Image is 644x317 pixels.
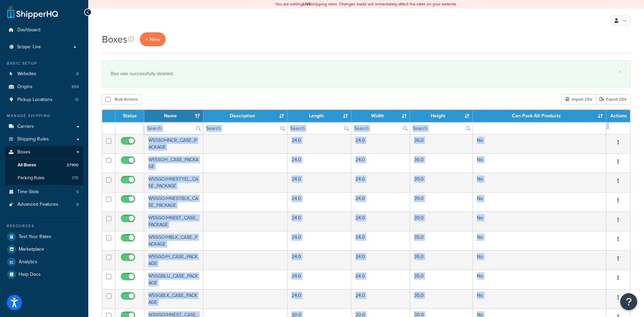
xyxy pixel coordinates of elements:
[288,231,351,250] td: 24.0
[288,212,351,231] td: 24.0
[5,223,83,229] div: Resources
[72,175,78,181] span: 275
[351,231,410,250] td: 24.0
[351,134,410,153] td: 24.0
[17,27,40,33] span: Dashboard
[288,134,351,153] td: 24.0
[288,110,351,122] th: Length : activate to sort column ascending
[288,173,351,192] td: 24.0
[144,173,203,192] td: W55GO/HNESTYEL_CASE_PACKAGE
[144,212,203,231] td: W55GO/HNEST_CASE_PACKAGE
[144,231,203,250] td: W55GO/HBLK_CASE_PACKAGE
[5,186,83,198] li: Time Slots
[111,69,622,79] div: Box was successfully deleted.
[17,189,39,195] span: Time Slots
[76,189,79,195] span: 5
[596,94,630,104] a: Export CSV
[619,69,622,74] a: ×
[144,250,203,270] td: W55GO/H_CASE_PACKAGE
[5,68,83,80] li: Websites
[7,5,58,19] a: ShipperHQ Home
[288,250,351,270] td: 24.0
[288,122,351,134] input: Search
[5,231,83,243] li: Test Your Rates
[72,84,79,90] span: 859
[75,97,79,103] span: 12
[410,134,473,153] td: 36.0
[19,259,37,265] span: Analytics
[5,198,83,211] li: Advanced Features
[473,134,606,153] td: No
[606,110,630,122] th: Actions
[17,71,36,77] span: Websites
[620,293,637,310] button: Open Resource Center
[410,192,473,212] td: 39.0
[5,94,83,106] li: Pickup Locations
[288,270,351,289] td: 24.0
[410,153,473,173] td: 36.0
[288,153,351,173] td: 24.0
[17,149,31,155] span: Boxes
[561,94,596,104] div: Import CSV
[203,122,288,134] input: Search
[410,212,473,231] td: 39.0
[5,68,83,80] a: Websites 8
[5,268,83,281] a: Help Docs
[473,289,606,308] td: No
[5,172,83,184] a: Packing Rules 275
[144,153,203,173] td: W55SOH_CASE_PACKAGE
[351,122,410,134] input: Search
[144,270,203,289] td: W55GBLU_CASE_PACKAGE
[5,146,83,158] a: Boxes
[351,110,410,122] th: Width : activate to sort column ascending
[67,162,78,168] span: 27900
[102,33,127,46] h1: Boxes
[351,192,410,212] td: 24.0
[145,35,160,43] span: + New
[17,124,34,130] span: Carriers
[410,173,473,192] td: 39.0
[351,173,410,192] td: 24.0
[5,120,83,133] a: Carriers
[473,270,606,289] td: No
[473,153,606,173] td: No
[19,272,41,278] span: Help Docs
[473,250,606,270] td: No
[288,192,351,212] td: 24.0
[288,289,351,308] td: 24.0
[5,24,83,36] a: Dashboard
[144,110,203,122] th: Name : activate to sort column ascending
[5,256,83,268] a: Analytics
[115,110,144,122] th: Status
[5,198,83,211] a: Advanced Features 8
[5,243,83,255] a: Marketplace
[5,133,83,146] a: Shipping Rules
[5,113,83,119] div: Manage Shipping
[351,270,410,289] td: 24.0
[17,136,49,142] span: Shipping Rules
[473,231,606,250] td: No
[410,110,473,122] th: Height : activate to sort column ascending
[473,212,606,231] td: No
[102,94,142,104] button: Bulk Actions
[17,84,33,90] span: Origins
[410,270,473,289] td: 35.0
[19,247,44,252] span: Marketplace
[5,81,83,93] a: Origins 859
[5,172,83,184] li: Packing Rules
[18,162,36,168] span: All Boxes
[5,159,83,171] a: All Boxes 27900
[473,192,606,212] td: No
[5,146,83,185] li: Boxes
[144,192,203,212] td: W55GO/HNESTBLK_CASE_PACKAGE
[144,289,203,308] td: W55GBLK_CASE_PACKAGE
[17,202,58,207] span: Advanced Features
[5,94,83,106] a: Pickup Locations 12
[351,289,410,308] td: 24.0
[351,250,410,270] td: 24.0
